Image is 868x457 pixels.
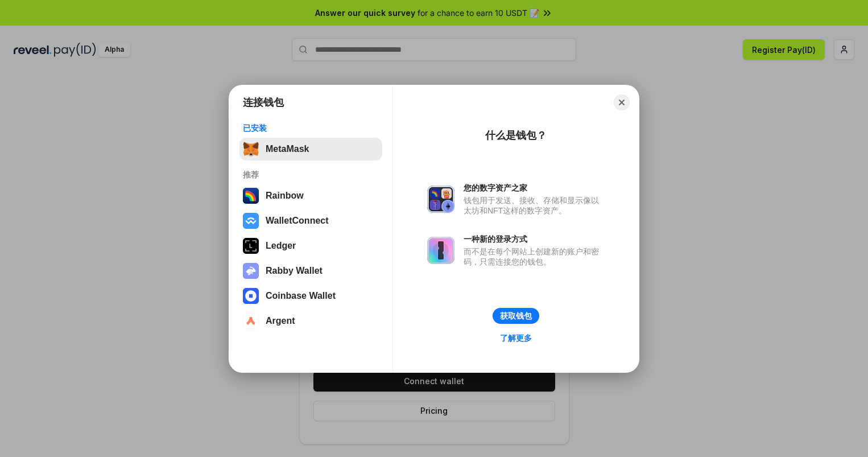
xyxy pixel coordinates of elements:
div: 已安装 [243,123,379,133]
div: 了解更多 [500,333,532,343]
img: svg+xml,%3Csvg%20width%3D%2228%22%20height%3D%2228%22%20viewBox%3D%220%200%2028%2028%22%20fill%3D... [243,213,259,229]
button: MetaMask [239,138,382,160]
div: 您的数字资产之家 [464,183,605,193]
div: 什么是钱包？ [485,129,547,142]
button: Close [614,94,630,110]
div: 推荐 [243,170,379,180]
img: svg+xml,%3Csvg%20xmlns%3D%22http%3A%2F%2Fwww.w3.org%2F2000%2Fsvg%22%20fill%3D%22none%22%20viewBox... [427,186,454,213]
div: WalletConnect [266,216,329,226]
img: svg+xml,%3Csvg%20xmlns%3D%22http%3A%2F%2Fwww.w3.org%2F2000%2Fsvg%22%20width%3D%2228%22%20height%3... [243,238,259,254]
div: 获取钱包 [500,311,532,321]
button: Argent [239,310,382,332]
img: svg+xml,%3Csvg%20width%3D%2228%22%20height%3D%2228%22%20viewBox%3D%220%200%2028%2028%22%20fill%3D... [243,288,259,304]
div: 一种新的登录方式 [464,234,605,244]
button: Coinbase Wallet [239,285,382,307]
button: 获取钱包 [493,308,539,324]
button: Rabby Wallet [239,260,382,282]
img: svg+xml,%3Csvg%20width%3D%22120%22%20height%3D%22120%22%20viewBox%3D%220%200%20120%20120%22%20fil... [243,188,259,204]
div: Ledger [266,241,296,251]
img: svg+xml,%3Csvg%20width%3D%2228%22%20height%3D%2228%22%20viewBox%3D%220%200%2028%2028%22%20fill%3D... [243,313,259,329]
div: Rabby Wallet [266,266,323,276]
img: svg+xml,%3Csvg%20fill%3D%22none%22%20height%3D%2233%22%20viewBox%3D%220%200%2035%2033%22%20width%... [243,141,259,157]
a: 了解更多 [493,331,539,345]
img: svg+xml,%3Csvg%20xmlns%3D%22http%3A%2F%2Fwww.w3.org%2F2000%2Fsvg%22%20fill%3D%22none%22%20viewBox... [427,237,454,264]
button: Ledger [239,234,382,257]
button: WalletConnect [239,209,382,232]
img: svg+xml,%3Csvg%20xmlns%3D%22http%3A%2F%2Fwww.w3.org%2F2000%2Fsvg%22%20fill%3D%22none%22%20viewBox... [243,263,259,279]
div: Argent [266,316,295,326]
div: Coinbase Wallet [266,291,336,301]
div: 而不是在每个网站上创建新的账户和密码，只需连接您的钱包。 [464,246,605,267]
h1: 连接钱包 [243,96,284,109]
div: Rainbow [266,191,304,201]
button: Rainbow [239,184,382,207]
div: MetaMask [266,144,309,154]
div: 钱包用于发送、接收、存储和显示像以太坊和NFT这样的数字资产。 [464,195,605,216]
